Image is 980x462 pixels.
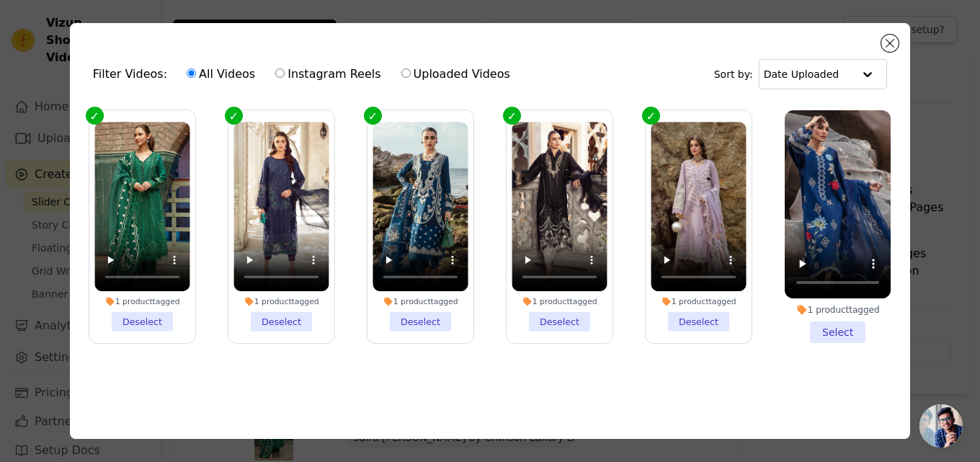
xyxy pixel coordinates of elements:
[94,297,190,307] div: 1 product tagged
[373,297,468,307] div: 1 product tagged
[233,297,329,307] div: 1 product tagged
[275,65,381,84] label: Instagram Reels
[714,59,888,89] div: Sort by:
[401,65,511,84] label: Uploaded Videos
[186,65,256,84] label: All Videos
[919,404,963,448] a: Open chat
[651,297,746,307] div: 1 product tagged
[93,58,518,91] div: Filter Videos:
[512,297,607,307] div: 1 product tagged
[785,304,891,316] div: 1 product tagged
[881,35,899,52] button: Close modal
